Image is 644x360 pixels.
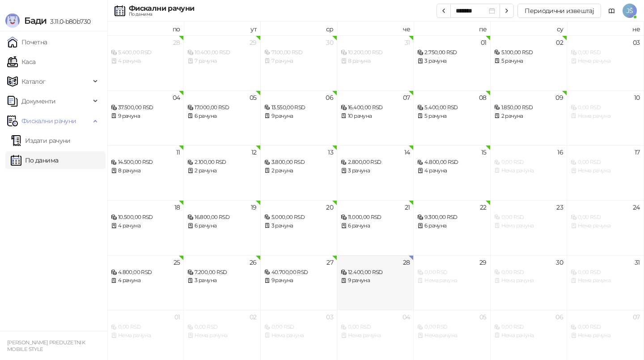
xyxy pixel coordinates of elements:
div: 04 [173,94,180,101]
small: [PERSON_NAME] PREDUZETNIK MOBILE STYLE [7,339,85,352]
div: 0,00 RSD [571,48,640,57]
div: 5.100,00 RSD [494,48,563,57]
div: 6 рачуна [341,222,410,230]
div: 0,00 RSD [341,323,410,331]
div: Нема рачуна [111,331,180,340]
td: 2025-07-28 [107,35,184,90]
div: 7.100,00 RSD [264,48,333,57]
div: 0,00 RSD [571,213,640,222]
div: 11 [176,149,180,155]
div: 03 [633,39,640,46]
div: 01 [174,314,180,320]
a: Издати рачуни [11,132,71,150]
td: 2025-08-23 [491,200,567,255]
div: 9 рачуна [111,112,180,120]
div: Нема рачуна [571,222,640,230]
div: 08 [479,94,487,101]
div: Нема рачуна [571,167,640,175]
div: 28 [173,39,180,46]
span: 3.11.0-b80b730 [47,17,90,26]
div: 10 [634,94,640,101]
div: 06 [326,94,333,101]
div: 14 [404,149,410,155]
div: 5.000,00 RSD [264,213,333,222]
div: Нема рачуна [187,331,256,340]
div: 2 рачуна [494,112,563,120]
div: 29 [250,39,257,46]
td: 2025-08-18 [107,200,184,255]
div: 0,00 RSD [417,323,486,331]
td: 2025-08-19 [184,200,260,255]
img: Logo [5,13,20,28]
div: 30 [326,39,333,46]
div: 10 рачуна [341,112,410,120]
div: 4 рачуна [417,167,486,175]
th: не [567,21,644,35]
td: 2025-08-25 [107,255,184,310]
div: 6 рачуна [417,222,486,230]
div: 2 рачуна [264,167,333,175]
div: Нема рачуна [494,276,563,285]
td: 2025-08-02 [491,35,567,90]
div: 04 [402,314,410,320]
td: 2025-08-20 [261,200,337,255]
span: Фискални рачуни [21,112,76,130]
td: 2025-08-07 [337,90,414,146]
td: 2025-07-30 [261,35,337,90]
div: 11.000,00 RSD [341,213,410,222]
div: Нема рачуна [341,331,410,340]
div: 18 [174,204,180,210]
div: 0,00 RSD [417,268,486,277]
div: 9 рачуна [264,112,333,120]
td: 2025-08-01 [414,35,490,90]
div: 0,00 RSD [571,158,640,167]
td: 2025-08-22 [414,200,490,255]
td: 2025-08-11 [107,145,184,200]
div: 0,00 RSD [494,323,563,331]
div: 03 [326,314,333,320]
div: 06 [555,314,563,320]
div: 16.800,00 RSD [187,213,256,222]
div: 10.500,00 RSD [111,213,180,222]
div: Нема рачуна [494,331,563,340]
div: 2.800,00 RSD [341,158,410,167]
div: 9 рачуна [341,276,410,285]
div: 02 [556,39,563,46]
td: 2025-08-31 [567,255,644,310]
div: 0,00 RSD [571,323,640,331]
div: 10.400,00 RSD [187,48,256,57]
td: 2025-08-21 [337,200,414,255]
div: 26 [250,259,257,266]
div: 29 [479,259,487,266]
div: 27 [326,259,333,266]
span: Бади [24,15,47,26]
div: 9 рачуна [264,276,333,285]
div: 0,00 RSD [494,158,563,167]
div: 13 [328,149,333,155]
div: 20 [326,204,333,210]
div: 2 рачуна [187,167,256,175]
div: 15 [481,149,487,155]
span: Каталог [21,73,46,90]
div: 9.300,00 RSD [417,213,486,222]
td: 2025-08-24 [567,200,644,255]
div: 30 [556,259,563,266]
div: 31 [635,259,640,266]
div: 37.500,00 RSD [111,103,180,112]
td: 2025-08-27 [261,255,337,310]
button: Периодични извештај [517,4,601,18]
td: 2025-08-12 [184,145,260,200]
div: 0,00 RSD [111,323,180,331]
div: 0,00 RSD [571,268,640,277]
div: 05 [479,314,487,320]
div: 7 рачуна [187,57,256,65]
td: 2025-07-31 [337,35,414,90]
td: 2025-08-28 [337,255,414,310]
td: 2025-08-08 [414,90,490,146]
div: Нема рачуна [494,167,563,175]
div: Нема рачуна [571,276,640,285]
div: 25 [174,259,180,266]
div: 0,00 RSD [571,103,640,112]
td: 2025-08-10 [567,90,644,146]
th: ут [184,21,260,35]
